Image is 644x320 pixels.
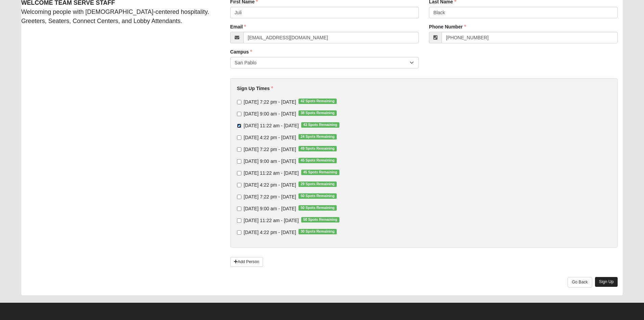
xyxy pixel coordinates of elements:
span: [DATE] 7:22 pm - [DATE] [244,194,296,199]
span: 50 Spots Remaining [299,205,337,211]
label: Sign Up Times [237,85,273,92]
input: [DATE] 4:22 pm - [DATE]29 Spots Remaining [237,183,241,187]
label: Email [230,23,246,30]
a: Go Back [568,277,592,287]
span: [DATE] 9:00 am - [DATE] [244,206,296,211]
input: [DATE] 11:22 am - [DATE]43 Spots Remaining [237,124,241,128]
span: 29 Spots Remaining [299,182,337,187]
span: 38 Spots Remaining [299,110,337,116]
span: 49 Spots Remaining [299,146,337,151]
input: [DATE] 11:22 am - [DATE]45 Spots Remaining [237,171,241,175]
span: 42 Spots Remaining [299,99,337,104]
span: 43 Spots Remaining [301,122,339,128]
input: [DATE] 9:00 am - [DATE]38 Spots Remaining [237,112,241,116]
span: 50 Spots Remaining [301,217,339,222]
input: [DATE] 11:22 am - [DATE]50 Spots Remaining [237,218,241,223]
span: [DATE] 9:00 am - [DATE] [244,111,296,116]
span: 45 Spots Remaining [301,170,339,175]
span: [DATE] 4:22 pm - [DATE] [244,230,296,235]
span: 45 Spots Remaining [299,158,337,163]
input: [DATE] 7:22 pm - [DATE]49 Spots Remaining [237,147,241,152]
span: [DATE] 11:22 am - [DATE] [244,123,299,128]
input: [DATE] 4:22 pm - [DATE]30 Spots Remaining [237,230,241,235]
a: Add Person [230,257,263,267]
input: [DATE] 7:22 pm - [DATE]42 Spots Remaining [237,100,241,104]
span: [DATE] 4:22 pm - [DATE] [244,182,296,188]
span: 50 Spots Remaining [299,193,337,199]
span: [DATE] 4:22 pm - [DATE] [244,135,296,140]
span: [DATE] 11:22 am - [DATE] [244,218,299,223]
span: [DATE] 7:22 pm - [DATE] [244,99,296,105]
input: [DATE] 7:22 pm - [DATE]50 Spots Remaining [237,195,241,199]
span: [DATE] 7:22 pm - [DATE] [244,147,296,152]
input: [DATE] 9:00 am - [DATE]45 Spots Remaining [237,159,241,164]
span: 30 Spots Remaining [299,229,337,234]
label: Campus [230,48,252,55]
a: Sign Up [595,277,618,287]
input: [DATE] 9:00 am - [DATE]50 Spots Remaining [237,207,241,211]
span: [DATE] 11:22 am - [DATE] [244,170,299,176]
label: Phone Number [429,23,466,30]
span: 24 Spots Remaining [299,134,337,140]
input: [DATE] 4:22 pm - [DATE]24 Spots Remaining [237,135,241,140]
span: [DATE] 9:00 am - [DATE] [244,158,296,164]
